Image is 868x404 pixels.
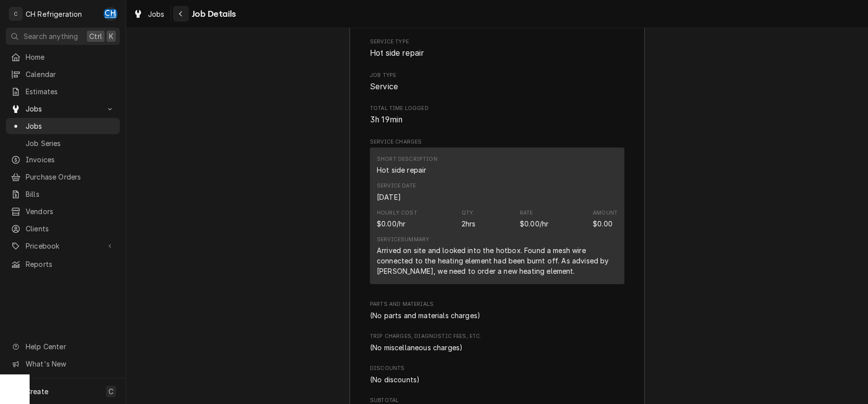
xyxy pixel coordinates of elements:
[370,38,624,59] div: Service Type
[26,172,115,182] span: Purchase Orders
[377,192,401,202] div: Service Date
[6,169,120,185] a: Purchase Orders
[593,219,613,229] div: Amount
[26,138,115,148] span: Job Series
[26,104,100,114] span: Jobs
[6,66,120,82] a: Calendar
[377,209,417,217] div: Hourly Cost
[370,38,624,46] span: Service Type
[6,238,120,254] a: Go to Pricebook
[148,9,165,19] span: Jobs
[6,220,120,237] a: Clients
[26,206,115,217] span: Vendors
[370,332,624,340] span: Trip Charges, Diagnostic Fees, etc.
[462,219,476,229] div: Quantity
[109,31,113,41] span: K
[370,105,624,126] div: Total Time Logged
[377,245,617,276] div: Arrived on site and looked into the hotbox. Found a mesh wire connected to the heating element ha...
[6,101,120,117] a: Go to Jobs
[6,83,120,100] a: Estimates
[26,121,115,131] span: Jobs
[9,7,23,21] div: C
[370,365,624,384] div: Discounts
[104,7,117,21] div: Chris Hiraga's Avatar
[370,115,402,124] span: 3h 19min
[370,300,624,308] span: Parts and Materials
[104,7,117,21] div: CH
[370,47,624,59] span: Service Type
[26,154,115,165] span: Invoices
[6,356,120,372] a: Go to What's New
[6,256,120,272] a: Reports
[89,31,102,41] span: Ctrl
[129,6,169,22] a: Jobs
[370,114,624,126] span: Total Time Logged
[462,209,476,229] div: Quantity
[377,182,416,190] div: Service Date
[26,69,115,79] span: Calendar
[370,82,398,91] span: Service
[26,52,115,62] span: Home
[26,86,115,97] span: Estimates
[370,365,624,372] span: Discounts
[26,359,114,369] span: What's New
[173,6,189,22] button: Navigate back
[26,341,114,352] span: Help Center
[6,338,120,355] a: Go to Help Center
[377,165,426,175] div: Short Description
[26,387,48,396] span: Create
[593,209,617,229] div: Amount
[26,259,115,269] span: Reports
[370,147,624,289] div: Service Charges List
[370,72,624,93] div: Job Type
[370,138,624,289] div: Service Charges
[108,386,113,397] span: C
[520,209,548,229] div: Price
[26,9,82,19] div: CH Refrigeration
[24,31,78,41] span: Search anything
[370,374,624,385] div: Discounts List
[6,118,120,134] a: Jobs
[370,105,624,112] span: Total Time Logged
[6,28,120,45] button: Search anythingCtrlK
[377,236,429,244] div: Service Summary
[6,135,120,151] a: Job Series
[377,155,437,163] div: Short Description
[370,147,624,284] div: Line Item
[520,219,548,229] div: Price
[26,189,115,199] span: Bills
[370,310,624,321] div: Parts and Materials List
[370,332,624,352] div: Trip Charges, Diagnostic Fees, etc.
[370,300,624,320] div: Parts and Materials
[370,48,424,58] span: Hot side repair
[6,151,120,168] a: Invoices
[189,7,236,21] span: Job Details
[377,182,416,202] div: Service Date
[377,155,437,175] div: Short Description
[377,219,405,229] div: Cost
[370,72,624,79] span: Job Type
[370,81,624,93] span: Job Type
[370,138,624,146] span: Service Charges
[520,209,533,217] div: Rate
[6,203,120,220] a: Vendors
[26,241,100,251] span: Pricebook
[593,209,617,217] div: Amount
[370,342,624,353] div: Trip Charges, Diagnostic Fees, etc. List
[462,209,475,217] div: Qty.
[6,49,120,65] a: Home
[377,209,417,229] div: Cost
[6,186,120,202] a: Bills
[26,223,115,234] span: Clients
